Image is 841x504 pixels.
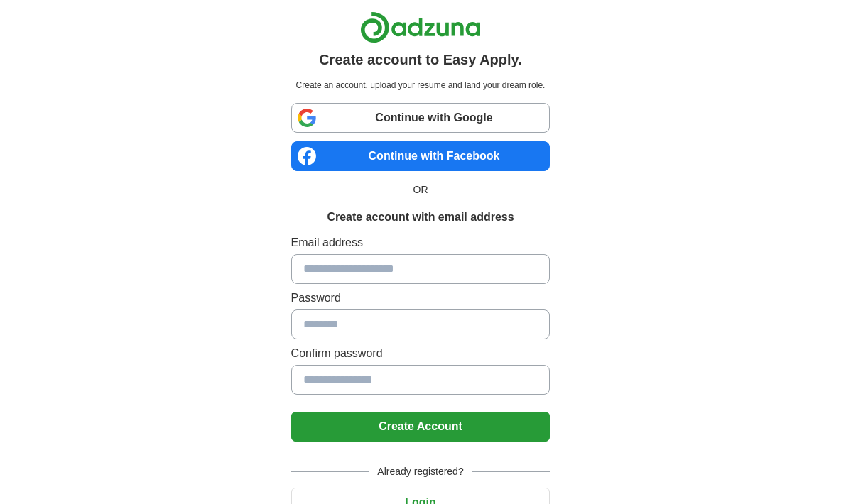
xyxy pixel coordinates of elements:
[319,49,522,70] h1: Create account to Easy Apply.
[291,234,550,251] label: Email address
[405,182,437,197] span: OR
[291,141,550,171] a: Continue with Facebook
[291,103,550,133] a: Continue with Google
[360,11,481,43] img: Adzuna logo
[291,412,550,442] button: Create Account
[291,345,550,362] label: Confirm password
[327,209,514,226] h1: Create account with email address
[294,79,548,92] p: Create an account, upload your resume and land your dream role.
[291,290,550,307] label: Password
[369,464,472,479] span: Already registered?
